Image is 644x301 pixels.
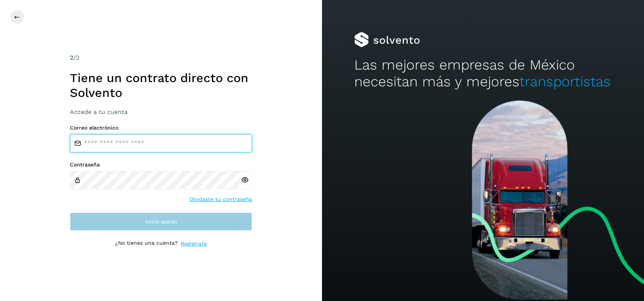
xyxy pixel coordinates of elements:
button: Inicia sesión [70,212,252,231]
h2: Las mejores empresas de México necesitan más y mejores [354,57,612,90]
div: /2 [70,53,252,62]
h1: Tiene un contrato directo con Solvento [70,71,252,100]
p: ¿No tienes una cuenta? [115,240,178,248]
a: Olvidaste tu contraseña [189,195,252,203]
h3: Accede a tu cuenta [70,108,252,116]
span: 2 [70,54,73,61]
span: transportistas [519,73,611,90]
a: Regístrate [181,240,207,248]
span: Inicia sesión [145,219,177,224]
label: Contraseña [70,162,252,168]
label: Correo electrónico [70,125,252,131]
